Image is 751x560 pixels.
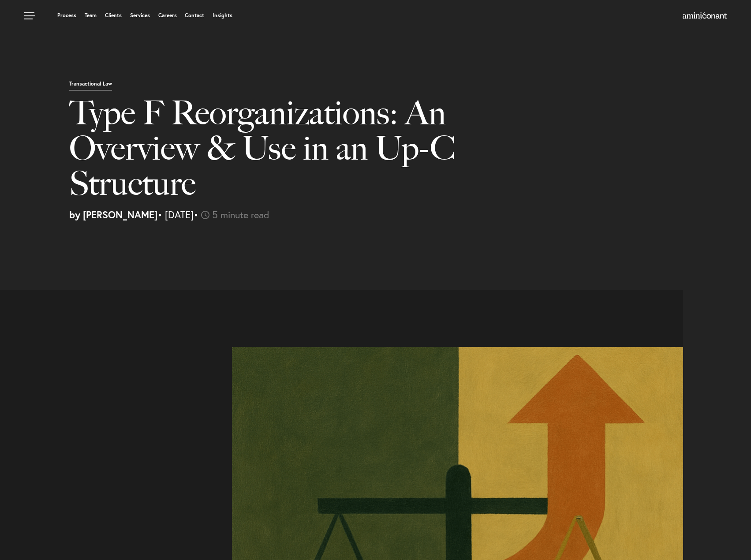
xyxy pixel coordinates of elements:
span: 5 minute read [212,208,269,221]
a: Team [85,13,97,18]
a: Process [57,13,76,18]
img: icon-time-light.svg [201,211,209,219]
img: Amini & Conant [683,12,727,19]
a: Services [130,13,150,18]
h1: Type F Reorganizations: An Overview & Use in an Up-C Structure [69,95,542,210]
a: Contact [185,13,204,18]
p: • [DATE] [69,210,744,220]
span: • [194,208,198,221]
a: Insights [213,13,232,18]
a: Clients [105,13,122,18]
p: Transactional Law [69,81,112,91]
strong: by [PERSON_NAME] [69,208,157,221]
a: Home [683,13,727,20]
a: Careers [158,13,177,18]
